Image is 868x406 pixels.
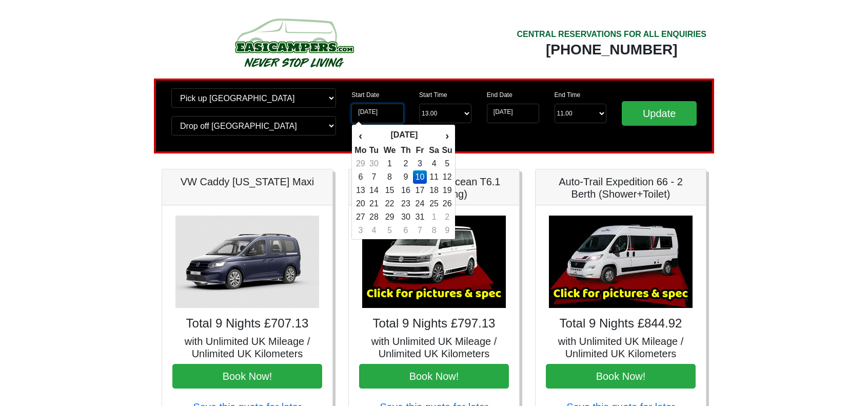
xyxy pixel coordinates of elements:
[354,224,367,237] td: 3
[354,144,367,157] th: Mo
[399,184,413,197] td: 16
[427,210,442,224] td: 1
[172,364,322,389] button: Book Now!
[175,216,319,308] img: VW Caddy California Maxi
[381,210,398,224] td: 29
[399,210,413,224] td: 30
[354,127,367,144] th: ‹
[362,216,506,308] img: VW California Ocean T6.1 (Auto, Awning)
[441,184,452,197] td: 19
[413,184,427,197] td: 17
[413,144,427,157] th: Fr
[359,335,509,360] h5: with Unlimited UK Mileage / Unlimited UK Kilometers
[351,104,404,123] input: Start Date
[367,184,381,197] td: 14
[196,14,391,71] img: campers-checkout-logo.png
[381,144,398,157] th: We
[381,157,398,170] td: 1
[399,197,413,210] td: 23
[354,210,367,224] td: 27
[354,170,367,184] td: 6
[172,335,322,360] h5: with Unlimited UK Mileage / Unlimited UK Kilometers
[413,224,427,237] td: 7
[546,364,696,389] button: Book Now!
[367,157,381,170] td: 30
[441,197,452,210] td: 26
[172,176,322,188] h5: VW Caddy [US_STATE] Maxi
[381,184,398,197] td: 15
[351,90,379,100] label: Start Date
[555,90,581,100] label: End Time
[367,210,381,224] td: 28
[399,144,413,157] th: Th
[487,104,539,123] input: Return Date
[622,101,697,126] input: Update
[546,176,696,200] h5: Auto-Trail Expedition 66 - 2 Berth (Shower+Toilet)
[427,184,442,197] td: 18
[359,316,509,331] h4: Total 9 Nights £797.13
[399,170,413,184] td: 9
[354,157,367,170] td: 29
[549,216,693,308] img: Auto-Trail Expedition 66 - 2 Berth (Shower+Toilet)
[381,197,398,210] td: 22
[354,184,367,197] td: 13
[546,335,696,360] h5: with Unlimited UK Mileage / Unlimited UK Kilometers
[354,197,367,210] td: 20
[427,197,442,210] td: 25
[172,316,322,331] h4: Total 9 Nights £707.13
[367,224,381,237] td: 4
[419,90,447,100] label: Start Time
[381,224,398,237] td: 5
[413,170,427,184] td: 10
[367,170,381,184] td: 7
[413,157,427,170] td: 3
[546,316,696,331] h4: Total 9 Nights £844.92
[517,28,706,41] div: CENTRAL RESERVATIONS FOR ALL ENQUIRIES
[427,170,442,184] td: 11
[427,157,442,170] td: 4
[517,41,706,59] div: [PHONE_NUMBER]
[367,127,441,144] th: [DATE]
[427,144,442,157] th: Sa
[441,210,452,224] td: 2
[367,197,381,210] td: 21
[367,144,381,157] th: Tu
[441,157,452,170] td: 5
[427,224,442,237] td: 8
[381,170,398,184] td: 8
[441,127,452,144] th: ›
[487,90,512,100] label: End Date
[441,144,452,157] th: Su
[399,224,413,237] td: 6
[441,224,452,237] td: 9
[359,364,509,389] button: Book Now!
[413,210,427,224] td: 31
[399,157,413,170] td: 2
[413,197,427,210] td: 24
[441,170,452,184] td: 12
